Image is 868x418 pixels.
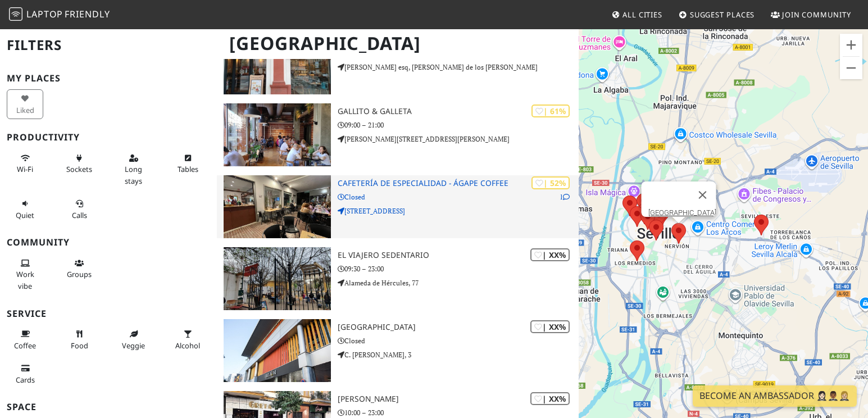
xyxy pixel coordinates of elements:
p: 1 [560,192,570,202]
img: Nervión Plaza [224,319,331,382]
span: Food [71,340,88,351]
img: Cafetería de Especialidad - Ágape Coffee [224,175,331,238]
button: Coffee [7,325,43,355]
button: Work vibe [7,254,43,295]
p: Closed [338,335,579,346]
div: | 52% [531,176,570,189]
h3: Space [7,402,210,412]
button: Groups [61,254,98,284]
button: Cards [7,359,43,389]
span: Power sockets [66,164,92,174]
span: Laptop [26,8,63,20]
img: El Viajero Sedentario [224,247,331,310]
a: LaptopFriendly LaptopFriendly [9,5,110,25]
h3: Service [7,308,210,319]
button: Long stays [115,149,152,190]
span: Stable Wi-Fi [17,164,33,174]
a: Join Community [766,4,856,25]
img: Gallito & Galleta [224,103,331,166]
div: | 61% [531,104,570,117]
p: [STREET_ADDRESS] [338,206,579,216]
p: C. [PERSON_NAME], 3 [338,349,579,360]
span: Work-friendly tables [178,164,198,174]
a: Cafetería de Especialidad - Ágape Coffee | 52% 1 Cafetería de Especialidad - Ágape Coffee Closed ... [217,175,579,238]
button: Alcohol [170,325,206,355]
button: Calls [61,194,98,224]
button: Tables [170,149,206,179]
p: Alameda de Hércules, 77 [338,278,579,288]
button: Close [689,181,716,208]
h1: [GEOGRAPHIC_DATA] [220,28,576,59]
h3: El Viajero Sedentario [338,251,579,260]
button: Sockets [61,149,98,179]
span: Alcohol [175,340,200,351]
a: All Cities [607,4,667,25]
h3: Productivity [7,132,210,143]
p: Closed [338,192,579,202]
div: | XX% [530,392,570,405]
a: Nervión Plaza | XX% [GEOGRAPHIC_DATA] Closed C. [PERSON_NAME], 3 [217,319,579,382]
p: 09:30 – 23:00 [338,263,579,274]
button: Quiet [7,194,43,224]
a: Suggest Places [674,4,760,25]
h2: Filters [7,28,210,62]
h3: Community [7,237,210,248]
span: Group tables [67,269,92,279]
button: Veggie [115,325,152,355]
span: Join Community [782,10,851,20]
button: Zoom in [840,34,862,56]
h3: Cafetería de Especialidad - Ágape Coffee [338,179,579,188]
span: All Cities [622,10,662,20]
p: 10:00 – 23:00 [338,407,579,418]
a: El Viajero Sedentario | XX% El Viajero Sedentario 09:30 – 23:00 Alameda de Hércules, 77 [217,247,579,310]
button: Food [61,325,98,355]
img: LaptopFriendly [9,7,22,21]
span: Video/audio calls [72,210,87,220]
span: Long stays [125,164,142,185]
a: [GEOGRAPHIC_DATA] [648,208,716,217]
h3: My Places [7,73,210,84]
button: Wi-Fi [7,149,43,179]
span: Suggest Places [690,10,755,20]
div: | XX% [530,320,570,333]
span: People working [16,269,34,290]
span: Friendly [65,8,110,20]
h3: Gallito & Galleta [338,107,579,116]
button: Zoom out [840,57,862,79]
p: [PERSON_NAME][STREET_ADDRESS][PERSON_NAME] [338,134,579,144]
a: Gallito & Galleta | 61% Gallito & Galleta 09:00 – 21:00 [PERSON_NAME][STREET_ADDRESS][PERSON_NAME] [217,103,579,166]
h3: [PERSON_NAME] [338,394,579,404]
span: Coffee [14,340,36,351]
span: Quiet [16,210,34,220]
p: 09:00 – 21:00 [338,120,579,130]
h3: [GEOGRAPHIC_DATA] [338,322,579,332]
span: Credit cards [16,375,35,385]
div: | XX% [530,248,570,261]
span: Veggie [122,340,145,351]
